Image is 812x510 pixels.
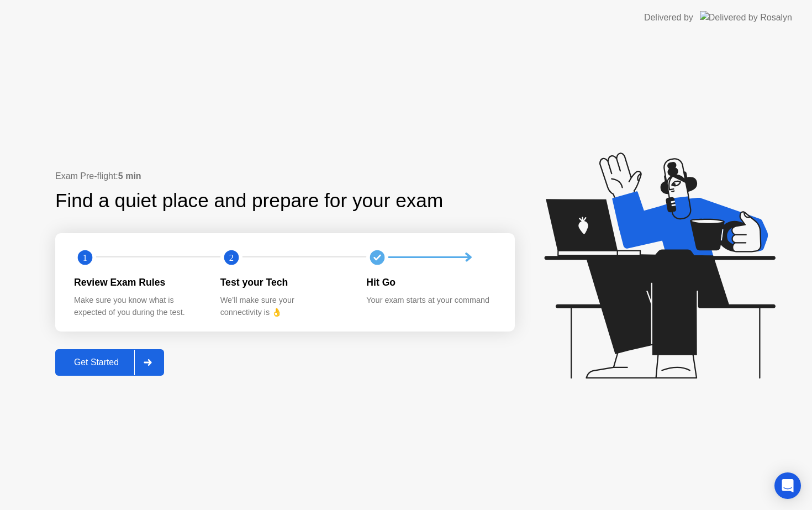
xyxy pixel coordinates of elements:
[118,171,141,181] b: 5 min
[644,11,693,24] div: Delivered by
[55,349,164,376] button: Get Started
[366,275,495,290] div: Hit Go
[74,295,203,318] div: Make sure you know what is expected of you during the test.
[83,252,87,262] text: 1
[55,186,445,215] div: Find a quiet place and prepare for your exam
[774,472,801,499] div: Open Intercom Messenger
[366,295,495,307] div: Your exam starts at your command
[220,295,349,318] div: We’ll make sure your connectivity is 👌
[229,252,234,262] text: 2
[74,275,203,290] div: Review Exam Rules
[700,11,792,24] img: Delivered by Rosalyn
[55,170,515,183] div: Exam Pre-flight:
[59,357,134,367] div: Get Started
[220,275,349,290] div: Test your Tech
